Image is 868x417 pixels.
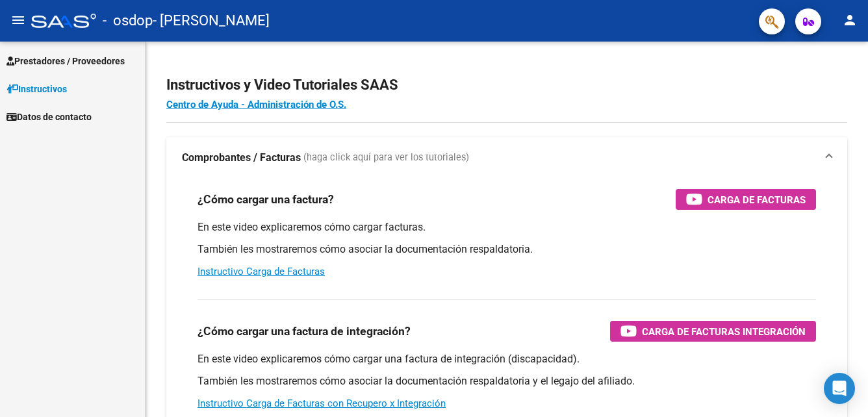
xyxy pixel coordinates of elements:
div: Open Intercom Messenger [824,373,855,404]
span: Carga de Facturas Integración [642,323,806,340]
a: Centro de Ayuda - Administración de O.S. [166,99,346,110]
span: (haga click aquí para ver los tutoriales) [303,151,469,165]
mat-icon: menu [10,12,26,28]
button: Carga de Facturas [676,189,816,210]
span: Carga de Facturas [708,192,806,208]
h3: ¿Cómo cargar una factura de integración? [198,322,411,340]
p: También les mostraremos cómo asociar la documentación respaldatoria. [198,242,816,257]
strong: Comprobantes / Facturas [182,151,301,165]
a: Instructivo Carga de Facturas con Recupero x Integración [198,398,446,409]
span: - osdop [103,6,153,35]
mat-expansion-panel-header: Comprobantes / Facturas (haga click aquí para ver los tutoriales) [166,137,847,179]
h3: ¿Cómo cargar una factura? [198,190,334,208]
span: Datos de contacto [6,110,92,124]
mat-icon: person [842,12,858,28]
span: Instructivos [6,82,67,96]
button: Carga de Facturas Integración [610,321,816,342]
p: En este video explicaremos cómo cargar facturas. [198,220,816,234]
p: También les mostraremos cómo asociar la documentación respaldatoria y el legajo del afiliado. [198,374,816,388]
span: Prestadores / Proveedores [6,54,125,68]
h2: Instructivos y Video Tutoriales SAAS [166,73,847,97]
p: En este video explicaremos cómo cargar una factura de integración (discapacidad). [198,352,816,366]
span: - [PERSON_NAME] [153,6,270,35]
a: Instructivo Carga de Facturas [198,266,325,277]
